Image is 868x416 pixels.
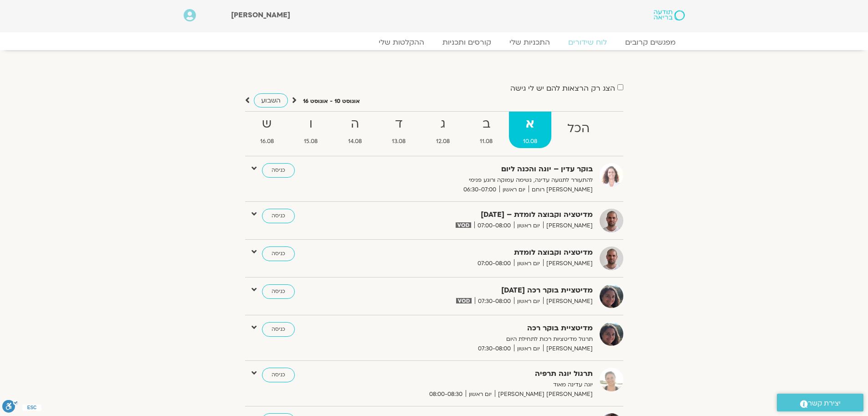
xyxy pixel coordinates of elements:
strong: א [509,114,552,134]
span: [PERSON_NAME] [PERSON_NAME] [495,390,593,399]
span: 11.08 [466,137,507,146]
strong: מדיטציית בוקר רכה [370,322,593,334]
span: 10.08 [509,137,552,146]
a: יצירת קשר [777,394,863,411]
a: קורסים ותכניות [433,38,500,47]
a: ג12.08 [422,112,464,148]
span: 07:30-08:00 [475,297,514,306]
span: [PERSON_NAME] [543,259,593,268]
strong: תרגול יוגה תרפיה [370,368,593,380]
strong: ה [334,114,376,134]
strong: מדיטציה וקבוצה לומדת [370,247,593,259]
strong: הכל [553,118,604,139]
span: 07:00-08:00 [474,259,514,268]
span: יום ראשון [514,297,543,306]
span: 06:30-07:00 [460,185,499,195]
label: הצג רק הרצאות להם יש לי גישה [510,84,615,92]
span: 15.08 [290,137,332,146]
p: אוגוסט 10 - אוגוסט 16 [303,97,360,106]
a: לוח שידורים [559,38,616,47]
a: ו15.08 [290,112,332,148]
span: 07:00-08:00 [474,221,514,231]
span: [PERSON_NAME] רוחם [529,185,593,195]
strong: בוקר עדין – יוגה והכנה ליום [370,163,593,175]
a: ב11.08 [466,112,507,148]
a: השבוע [254,93,288,108]
strong: ג [422,114,464,134]
a: א10.08 [509,112,552,148]
span: השבוע [261,96,281,105]
span: יום ראשון [514,259,543,268]
strong: ו [290,114,332,134]
img: vodicon [456,298,471,303]
nav: Menu [184,38,685,47]
a: כניסה [262,209,295,223]
span: 13.08 [378,137,420,146]
span: יום ראשון [466,390,495,399]
p: תרגול מדיטציות רכות לתחילת היום [370,334,593,344]
span: יצירת קשר [808,397,841,410]
a: ד13.08 [378,112,420,148]
img: vodicon [456,222,471,228]
strong: ד [378,114,420,134]
a: כניסה [262,247,295,261]
span: יום ראשון [514,344,543,354]
strong: מדיטציה וקבוצה לומדת – [DATE] [370,209,593,221]
p: להתעורר לתנועה עדינה, נשימה עמוקה ורוגע פנימי [370,175,593,185]
a: ש16.08 [246,112,288,148]
span: יום ראשון [499,185,529,195]
a: כניסה [262,163,295,178]
a: כניסה [262,368,295,382]
a: התכניות שלי [500,38,559,47]
a: ה14.08 [334,112,376,148]
span: [PERSON_NAME] [543,221,593,231]
span: [PERSON_NAME] [543,297,593,306]
span: [PERSON_NAME] [543,344,593,354]
a: הכל [553,112,604,148]
span: 14.08 [334,137,376,146]
span: 08:00-08:30 [426,390,466,399]
span: [PERSON_NAME] [231,10,290,20]
p: יוגה עדינה מאוד [370,380,593,390]
strong: ש [246,114,288,134]
strong: מדיטציית בוקר רכה [DATE] [370,284,593,297]
strong: ב [466,114,507,134]
span: יום ראשון [514,221,543,231]
a: ההקלטות שלי [370,38,433,47]
span: 16.08 [246,137,288,146]
a: כניסה [262,284,295,299]
span: 07:30-08:00 [475,344,514,354]
a: כניסה [262,322,295,337]
a: מפגשים קרובים [616,38,685,47]
span: 12.08 [422,137,464,146]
